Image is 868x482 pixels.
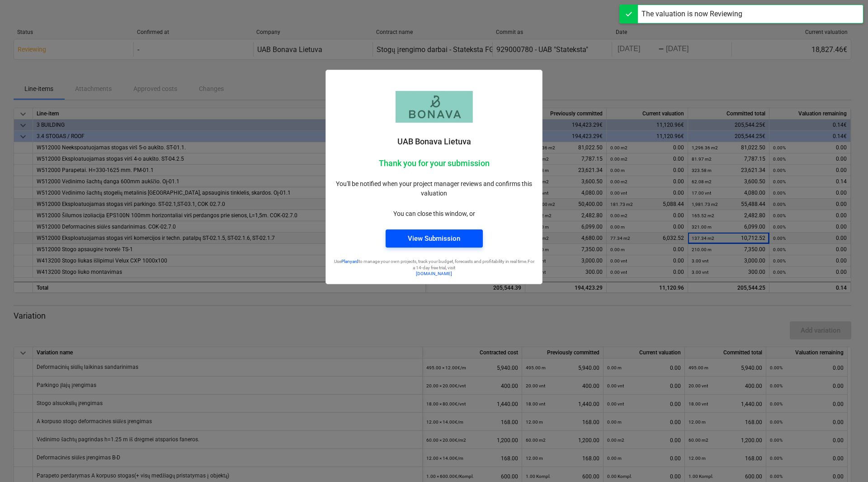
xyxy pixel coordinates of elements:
[333,158,535,169] p: Thank you for your submission
[386,229,483,248] button: View Submission
[333,179,535,198] p: You'll be notified when your project manager reviews and confirms this valuation
[333,258,535,271] p: Use to manage your own projects, track your budget, forecasts and profitability in real time. For...
[333,136,535,147] p: UAB Bonava Lietuva
[341,259,359,264] a: Planyard
[408,233,460,244] div: View Submission
[333,209,535,219] p: You can close this window, or
[416,271,452,276] a: [DOMAIN_NAME]
[642,9,742,19] div: The valuation is now Reviewing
